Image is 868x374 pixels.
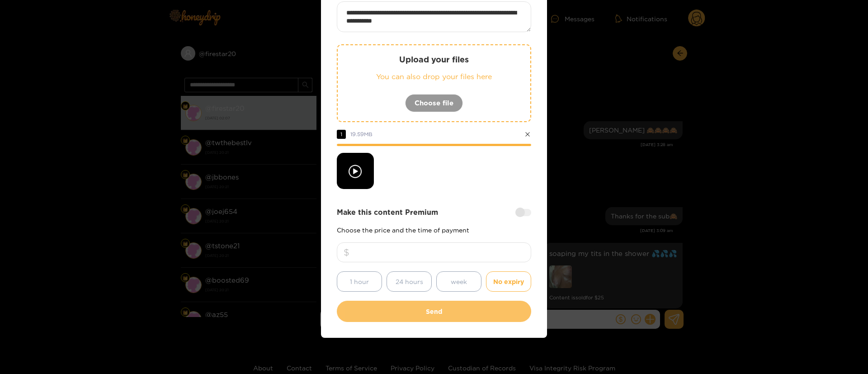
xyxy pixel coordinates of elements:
[451,276,467,287] span: week
[436,271,481,292] button: week
[486,271,531,292] button: No expiry
[356,71,512,82] p: You can also drop your files here
[493,276,524,287] span: No expiry
[337,301,531,322] button: Send
[356,54,512,65] p: Upload your files
[337,130,346,139] span: 1
[337,271,382,292] button: 1 hour
[396,276,423,287] span: 24 hours
[337,227,531,233] p: Choose the price and the time of payment
[405,94,463,112] button: Choose file
[350,276,369,287] span: 1 hour
[350,131,373,137] span: 19.59 MB
[387,271,432,292] button: 24 hours
[337,207,438,218] strong: Make this content Premium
